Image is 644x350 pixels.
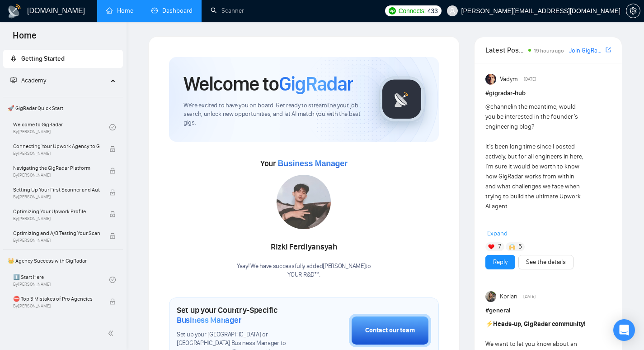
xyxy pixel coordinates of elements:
span: fund-projection-screen [10,77,17,83]
h1: Set up your Country-Specific [177,305,304,325]
span: lock [109,146,116,152]
span: ⚡ [485,320,493,328]
span: Academy [21,77,46,84]
img: gigradar-logo.png [379,77,424,122]
span: Vadym [500,74,518,84]
span: Connecting Your Upwork Agency to GigRadar [13,142,100,151]
span: setting [626,7,640,14]
button: setting [626,4,640,18]
h1: Welcome to [183,72,353,96]
span: check-circle [109,124,116,130]
span: Setting Up Your First Scanner and Auto-Bidder [13,185,100,194]
span: 👑 Agency Success with GigRadar [4,252,122,270]
span: Latest Posts from the GigRadar Community [485,44,526,56]
a: dashboardDashboard [151,7,193,14]
span: By [PERSON_NAME] [13,303,100,309]
span: export [606,46,611,53]
div: Contact our team [365,326,415,336]
span: Business Manager [277,159,347,168]
span: Getting Started [21,55,65,62]
button: See the details [518,255,573,269]
span: [DATE] [523,292,536,301]
span: Academy [10,77,46,84]
a: searchScanner [211,7,244,14]
span: GigRadar [279,72,353,96]
h1: # gigradar-hub [485,88,611,98]
span: 5 [518,242,522,251]
img: 1698922928916-IMG-20231027-WA0014.jpg [277,175,331,229]
span: By [PERSON_NAME] [13,173,100,178]
span: 19 hours ago [534,48,564,54]
span: lock [109,189,116,196]
span: lock [109,233,116,239]
span: Your [260,158,348,168]
a: See the details [526,257,566,267]
span: 433 [428,6,437,16]
span: lock [109,298,116,305]
a: Welcome to GigRadarBy[PERSON_NAME] [13,117,109,137]
img: ❤️ [488,244,494,250]
div: Rizki Ferdiyansyah [237,240,371,255]
span: user [449,8,456,14]
span: We're excited to have you on board. Get ready to streamline your job search, unlock new opportuni... [183,101,365,127]
strong: Heads-up, GigRadar community! [493,320,586,328]
button: Reply [485,255,515,269]
div: Yaay! We have successfully added [PERSON_NAME] to [237,262,371,279]
span: 🚀 GigRadar Quick Start [4,99,122,117]
span: By [PERSON_NAME] [13,194,100,200]
img: upwork-logo.png [389,7,396,14]
li: Getting Started [3,50,123,68]
div: Open Intercom Messenger [613,319,635,341]
p: YOUR R&D™ . [237,271,371,279]
a: export [606,46,611,54]
span: Connects: [399,6,426,16]
img: 🙌 [509,244,515,250]
span: ⛔ Top 3 Mistakes of Pro Agencies [13,294,100,303]
span: Expand [487,230,508,237]
span: lock [109,168,116,174]
img: Vadym [485,74,496,85]
h1: # general [485,306,611,316]
button: Contact our team [349,314,431,347]
span: lock [109,211,116,217]
span: 🌚 Rookie Traps for New Agencies [13,316,100,325]
span: check-circle [109,277,116,283]
span: Business Manager [177,315,241,325]
span: By [PERSON_NAME] [13,238,100,243]
img: logo [7,4,22,19]
span: double-left [108,329,117,338]
span: Korlan [500,292,517,302]
span: [DATE] [524,75,536,83]
a: Reply [493,257,508,267]
a: Join GigRadar Slack Community [569,46,604,56]
span: Home [5,29,44,48]
span: @channel [485,103,512,110]
a: homeHome [106,7,133,14]
a: setting [626,7,640,14]
span: By [PERSON_NAME] [13,151,100,156]
span: 7 [498,242,501,251]
span: By [PERSON_NAME] [13,216,100,221]
a: 1️⃣ Start HereBy[PERSON_NAME] [13,270,109,290]
span: Optimizing and A/B Testing Your Scanner for Better Results [13,229,100,238]
img: Korlan [485,291,496,302]
span: rocket [10,55,17,62]
span: Navigating the GigRadar Platform [13,163,100,173]
span: Optimizing Your Upwork Profile [13,207,100,216]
